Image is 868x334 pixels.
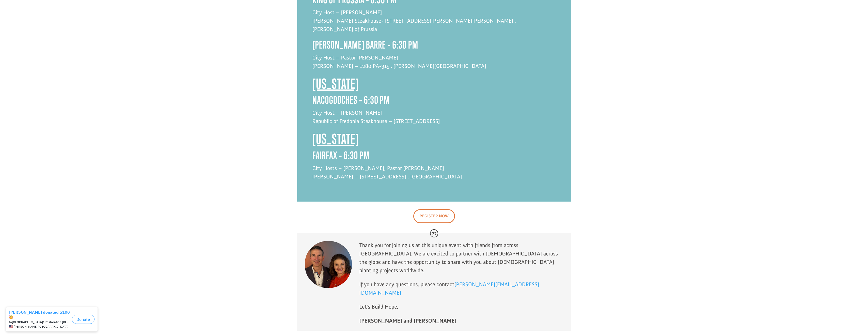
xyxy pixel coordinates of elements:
a: Register Now [413,209,455,223]
span: [US_STATE] [312,131,359,147]
img: US.png [9,20,13,24]
p: City Host – [PERSON_NAME] Republic of Fredonia Steakhouse – [STREET_ADDRESS] [312,109,556,131]
div: to [9,16,70,19]
span: If you have any questions, please contact [359,281,539,296]
h3: Nacogdoches – 6:30 PM [312,94,556,109]
span: Let’s Build Hope, [359,303,399,310]
h3: fairfax – 6:30 PM [312,149,556,164]
a: [PERSON_NAME][EMAIL_ADDRESS][DOMAIN_NAME] [359,281,539,299]
p: Thank you for joining us at this unique event with friends from across [GEOGRAPHIC_DATA]. We are ... [359,241,564,280]
button: Donate [72,10,94,19]
p: City Host – [PERSON_NAME] [PERSON_NAME] Steakhouse- [STREET_ADDRESS][PERSON_NAME][PERSON_NAME] . ... [312,8,556,39]
div: [PERSON_NAME] donated $100 [9,5,70,15]
span: [PERSON_NAME] , [GEOGRAPHIC_DATA] [14,20,69,24]
p: City Hosts – [PERSON_NAME], Pastor [PERSON_NAME] [PERSON_NAME] – [STREET_ADDRESS] . [GEOGRAPHIC_D... [312,164,556,186]
strong: [PERSON_NAME] and [PERSON_NAME] [359,317,456,324]
p: City Host – Pastor [PERSON_NAME] [PERSON_NAME] – 1280 PA-315 . [PERSON_NAME][GEOGRAPHIC_DATA] [312,53,556,76]
h3: [PERSON_NAME] Barre – 6:30 PM [312,39,556,53]
strong: [GEOGRAPHIC_DATA]: Restoration [DEMOGRAPHIC_DATA] [12,16,96,19]
span: [US_STATE] [312,75,359,92]
img: emoji partyFace [9,11,13,15]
